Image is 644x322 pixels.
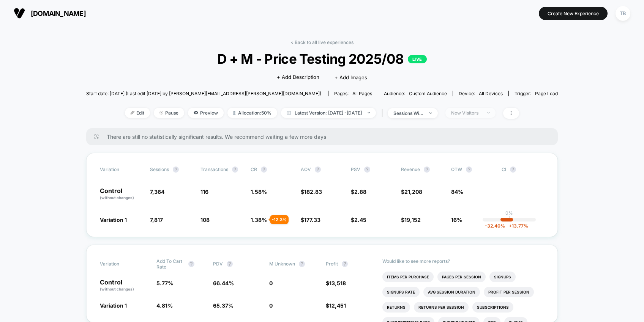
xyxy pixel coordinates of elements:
li: Avg Session Duration [423,287,480,297]
button: ? [510,166,516,173]
span: all devices [479,91,503,96]
img: end [159,111,163,115]
span: $ [326,302,346,309]
span: Device: [453,91,508,96]
span: There are still no statistically significant results. We recommend waiting a few more days [107,134,543,140]
span: Custom Audience [409,91,447,96]
img: end [368,112,370,113]
span: [DOMAIN_NAME] [31,9,86,17]
li: Subscriptions [472,302,513,313]
p: 0% [505,210,513,216]
span: 1.38 % [251,217,267,223]
span: Revenue [401,166,420,172]
div: New Visitors [451,110,481,116]
img: end [487,112,490,113]
span: all pages [352,91,372,96]
span: -32.40 % [485,223,505,229]
button: ? [227,261,233,267]
span: --- [502,190,544,201]
button: [DOMAIN_NAME] [11,7,88,19]
li: Returns [382,302,410,313]
span: 0 [269,280,273,286]
img: calendar [287,111,291,115]
span: + Add Images [335,74,367,80]
span: 65.37 % [213,302,234,309]
span: PDV [213,261,223,267]
span: OTW [451,166,493,173]
div: Trigger: [515,91,558,96]
span: $ [401,217,421,223]
span: 7,364 [150,188,164,195]
span: 2.45 [354,217,366,223]
span: Start date: [DATE] (Last edit [DATE] by [PERSON_NAME][EMAIL_ADDRESS][PERSON_NAME][DOMAIN_NAME]) [86,91,321,96]
span: Transactions [200,166,228,172]
p: Would like to see more reports? [382,258,544,264]
span: Page Load [535,91,558,96]
span: + [509,223,512,229]
span: 7,817 [150,217,163,223]
span: 16% [451,217,462,223]
span: AOV [301,166,311,172]
li: Signups Rate [382,287,420,297]
span: Variation [100,258,142,270]
span: | [380,108,388,119]
span: 4.81 % [156,302,173,309]
li: Signups [489,272,516,282]
button: ? [364,166,370,173]
li: Returns Per Session [414,302,469,313]
span: 116 [200,188,208,195]
img: edit [131,111,134,115]
span: 182.83 [304,188,322,195]
button: ? [188,261,194,267]
span: Add To Cart Rate [156,258,185,270]
button: ? [315,166,321,173]
img: end [429,112,432,114]
div: Audience: [384,91,447,96]
span: $ [301,188,322,195]
span: (without changes) [100,195,134,200]
span: Latest Version: [DATE] - [DATE] [281,108,376,118]
span: M Unknown [269,261,295,267]
span: Sessions [150,166,169,172]
p: Control [100,279,149,292]
div: Pages: [334,91,372,96]
span: 5.77 % [156,280,173,286]
span: $ [351,188,366,195]
li: Pages Per Session [437,272,486,282]
span: $ [326,280,346,286]
span: 1.58 % [251,188,267,195]
span: 12,451 [329,302,346,309]
span: 0 [269,302,273,309]
img: Visually logo [14,8,25,19]
li: Profit Per Session [484,287,534,297]
button: ? [232,166,238,173]
span: 66.44 % [213,280,234,286]
li: Items Per Purchase [382,272,434,282]
div: - 12.3 % [270,215,289,224]
span: 21,208 [404,188,422,195]
span: 13,518 [329,280,346,286]
button: ? [424,166,430,173]
span: $ [401,188,422,195]
p: LIVE [408,55,427,63]
span: 108 [200,217,210,223]
button: ? [342,261,348,267]
span: Variation 1 [100,302,127,309]
span: Preview [188,108,224,118]
div: TB [616,6,630,21]
span: $ [351,217,366,223]
p: Control [100,188,142,201]
button: ? [261,166,267,173]
span: (without changes) [100,287,134,291]
button: ? [173,166,179,173]
span: D + M - Price Testing 2025/08 [110,51,534,67]
img: rebalance [233,111,236,115]
span: 84% [451,188,463,195]
span: PSV [351,166,360,172]
span: 2.88 [354,188,366,195]
a: < Back to all live experiences [290,39,354,45]
button: ? [466,166,472,173]
span: 13.77 % [505,223,528,229]
button: TB [613,6,633,21]
span: Profit [326,261,338,267]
